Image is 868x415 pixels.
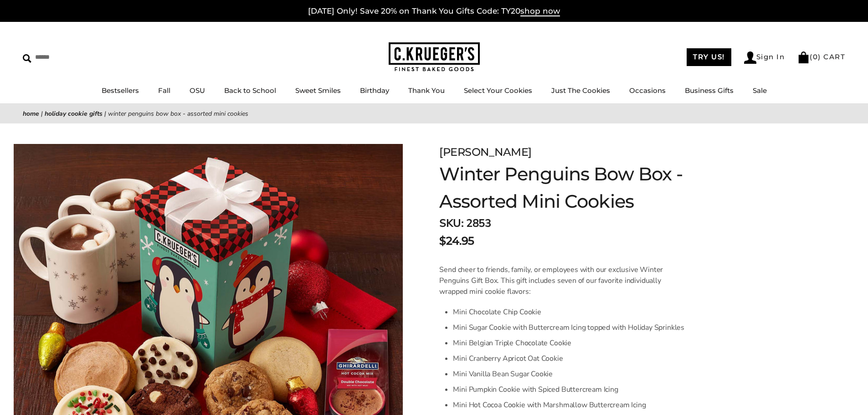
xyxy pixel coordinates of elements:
h1: Winter Penguins Bow Box - Assorted Mini Cookies [439,160,730,215]
li: Mini Hot Cocoa Cookie with Marshmallow Buttercream Icing [453,397,688,413]
img: Bag [797,51,810,63]
a: Bestsellers [102,86,139,95]
input: Search [23,50,131,64]
a: OSU [190,86,205,95]
a: Back to School [224,86,276,95]
a: Just The Cookies [551,86,610,95]
a: Sign In [744,51,785,64]
a: Fall [158,86,170,95]
a: Sale [753,86,767,95]
a: TRY US! [687,48,731,66]
a: Thank You [408,86,445,95]
span: 0 [813,52,818,61]
span: Winter Penguins Bow Box - Assorted Mini Cookies [108,109,248,118]
li: Mini Sugar Cookie with Buttercream Icing topped with Holiday Sprinkles [453,320,688,335]
a: [DATE] Only! Save 20% on Thank You Gifts Code: TY20shop now [308,6,560,16]
img: Search [23,54,31,63]
a: Birthday [360,86,389,95]
li: Mini Belgian Triple Chocolate Cookie [453,335,688,351]
img: Account [744,51,756,64]
p: Send cheer to friends, family, or employees with our exclusive Winter Penguins Gift Box. This gif... [439,264,688,297]
a: Select Your Cookies [464,86,532,95]
a: Business Gifts [685,86,734,95]
a: Home [23,109,39,118]
strong: SKU: [439,216,463,231]
a: Sweet Smiles [295,86,341,95]
li: Mini Pumpkin Cookie with Spiced Buttercream Icing [453,382,688,397]
div: [PERSON_NAME] [439,144,730,160]
span: shop now [520,6,560,16]
li: Mini Chocolate Chip Cookie [453,304,688,320]
span: $24.95 [439,233,474,249]
li: Mini Vanilla Bean Sugar Cookie [453,366,688,382]
span: | [41,109,43,118]
span: | [104,109,106,118]
span: 2853 [466,216,491,231]
a: Occasions [629,86,666,95]
a: (0) CART [797,52,845,61]
li: Mini Cranberry Apricot Oat Cookie [453,351,688,366]
nav: breadcrumbs [23,108,845,119]
img: C.KRUEGER'S [389,42,480,72]
a: Holiday Cookie Gifts [45,109,103,118]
